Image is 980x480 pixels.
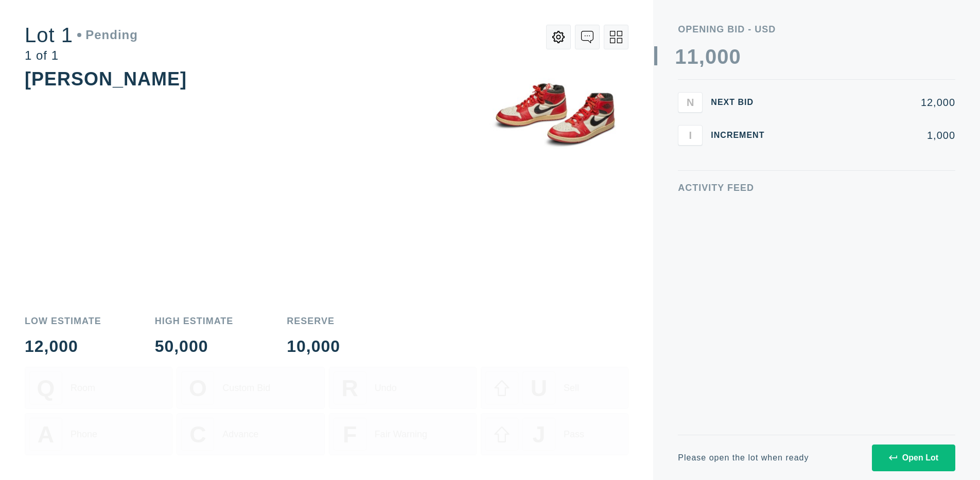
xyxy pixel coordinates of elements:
[705,46,717,67] div: 0
[678,454,809,462] div: Please open the lot when ready
[287,316,340,326] div: Reserve
[872,445,955,471] button: Open Lot
[711,131,773,139] div: Increment
[25,338,101,354] div: 12,000
[155,338,234,354] div: 50,000
[689,129,692,141] span: I
[25,25,138,45] div: Lot 1
[25,316,101,326] div: Low Estimate
[77,29,138,41] div: Pending
[687,96,694,108] span: N
[678,92,703,113] button: N
[781,97,955,108] div: 12,000
[889,453,938,463] div: Open Lot
[687,46,699,67] div: 1
[717,46,729,67] div: 0
[287,338,340,354] div: 10,000
[678,183,955,192] div: Activity Feed
[711,98,773,106] div: Next Bid
[729,46,741,67] div: 0
[699,46,705,252] div: ,
[781,130,955,140] div: 1,000
[25,49,138,62] div: 1 of 1
[25,68,187,90] div: [PERSON_NAME]
[678,25,955,34] div: Opening bid - USD
[675,46,687,67] div: 1
[155,316,234,326] div: High Estimate
[678,125,703,146] button: I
